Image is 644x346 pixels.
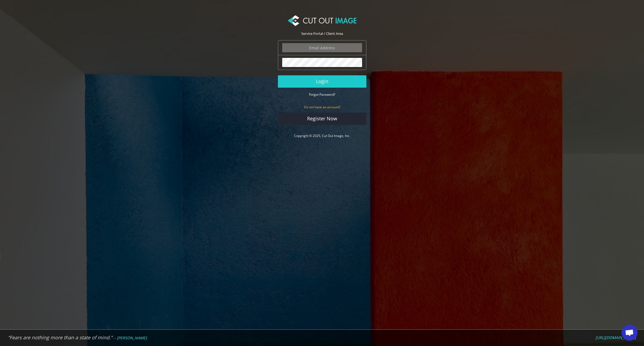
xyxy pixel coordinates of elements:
[621,325,638,341] a: Open chat
[278,113,366,125] a: Register Now
[294,133,350,138] a: Copyright © 2025, Cut Out Image, Inc.
[595,335,636,340] a: [URL][DOMAIN_NAME]
[288,15,356,26] img: Cut Out Image
[278,75,366,88] button: Login
[309,92,335,97] a: Forgot Password?
[8,334,112,341] em: “Fears are nothing more than a state of mind.”
[113,335,147,340] em: -- [PERSON_NAME]
[282,43,362,52] input: Email Address
[301,31,343,36] span: Service Portal / Client Area
[304,105,340,109] small: Do not have an account?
